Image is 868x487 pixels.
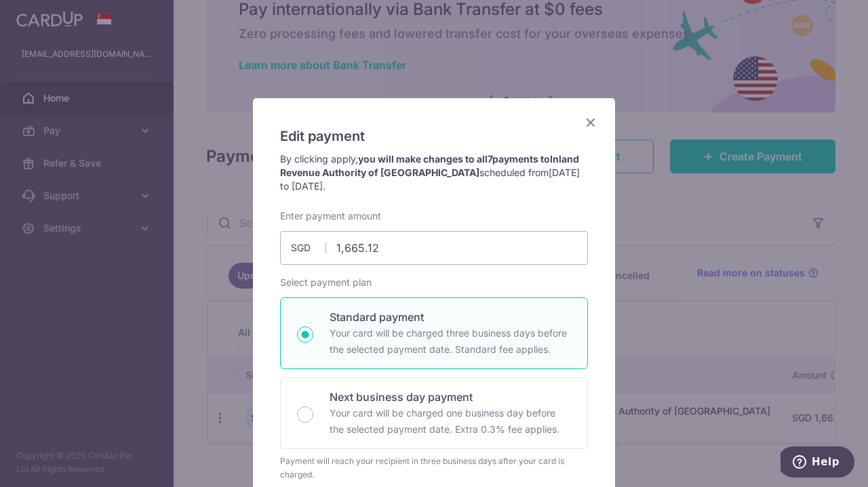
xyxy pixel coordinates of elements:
input: 0.00 [280,231,588,265]
p: By clicking apply, scheduled from . [280,152,588,193]
h5: Edit payment [280,125,588,147]
button: Close [583,114,599,131]
label: Enter payment amount [280,209,381,223]
p: Your card will be charged one business day before the selected payment date. Extra 0.3% fee applies. [330,405,571,438]
strong: you will make changes to all payments to [280,153,579,178]
iframe: Opens a widget where you can find more information [781,446,854,480]
span: 7 [488,153,492,165]
p: Standard payment [330,309,571,325]
p: Your card will be charged three business days before the selected payment date. Standard fee appl... [330,325,571,358]
div: Payment will reach your recipient in three business days after your card is charged. [280,454,588,482]
p: Next business day payment [330,389,571,405]
span: SGD [291,241,326,255]
label: Select payment plan [280,276,372,289]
